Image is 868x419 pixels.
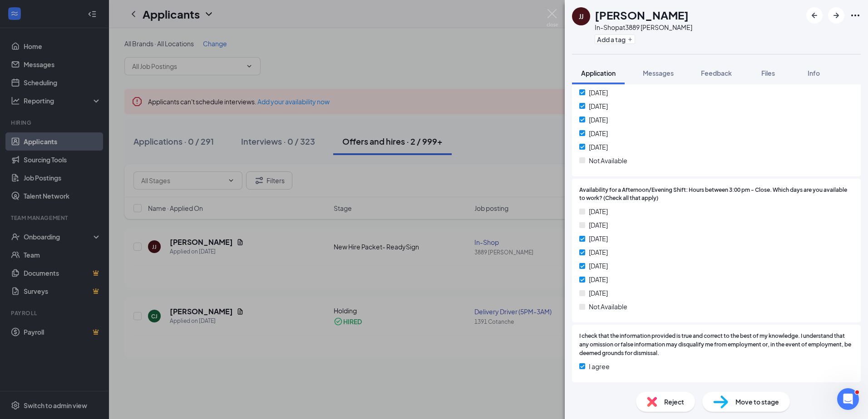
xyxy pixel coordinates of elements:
[627,37,633,42] svg: Plus
[589,220,608,230] span: [DATE]
[589,302,627,312] span: Not Available
[809,10,820,21] svg: ArrowLeftNew
[806,7,823,24] button: ArrowLeftNew
[589,115,608,125] span: [DATE]
[589,142,608,152] span: [DATE]
[828,7,844,24] button: ArrowRight
[589,361,610,371] span: I agree
[701,69,732,77] span: Feedback
[589,288,608,298] span: [DATE]
[761,69,775,77] span: Files
[595,7,689,23] h1: [PERSON_NAME]
[837,388,859,410] iframe: Intercom live chat
[589,156,627,166] span: Not Available
[735,397,779,407] span: Move to stage
[589,88,608,97] span: [DATE]
[579,12,583,21] div: JJ
[595,23,692,32] div: In-Shop at 3889 [PERSON_NAME]
[831,10,842,21] svg: ArrowRight
[850,10,861,21] svg: Ellipses
[595,34,635,44] button: PlusAdd a tag
[808,69,820,77] span: Info
[581,69,616,77] span: Application
[589,206,608,216] span: [DATE]
[579,332,853,358] span: I check that the information provided is true and correct to the best of my knowledge. I understa...
[589,101,608,111] span: [DATE]
[589,261,608,271] span: [DATE]
[643,69,674,77] span: Messages
[589,274,608,284] span: [DATE]
[579,186,853,203] span: Availability for a Afternoon/Evening Shift: Hours between 3:00 pm - Close. Which days are you ava...
[589,234,608,244] span: [DATE]
[664,397,684,407] span: Reject
[589,128,608,138] span: [DATE]
[589,247,608,257] span: [DATE]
